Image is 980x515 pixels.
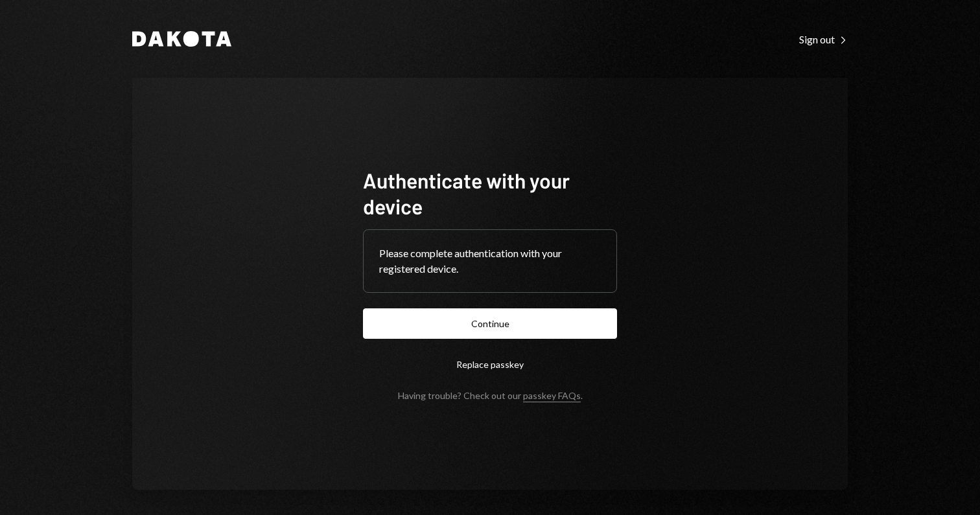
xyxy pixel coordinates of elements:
[398,390,583,401] div: Having trouble? Check out our .
[363,349,617,380] button: Replace passkey
[799,32,848,46] a: Sign out
[363,167,617,219] h1: Authenticate with your device
[379,246,601,277] div: Please complete authentication with your registered device.
[523,390,581,402] a: passkey FAQs
[799,33,848,46] div: Sign out
[363,308,617,339] button: Continue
